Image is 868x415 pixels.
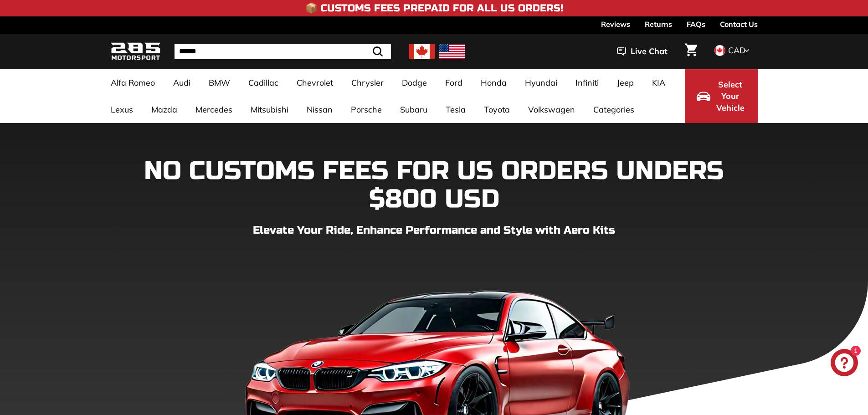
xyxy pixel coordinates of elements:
a: Mazda [142,96,186,123]
a: Toyota [475,96,519,123]
a: Honda [472,69,516,96]
a: Infiniti [566,69,608,96]
a: Ford [436,69,472,96]
a: Returns [645,16,672,32]
a: Alfa Romeo [102,69,164,96]
p: Elevate Your Ride, Enhance Performance and Style with Aero Kits [111,222,758,239]
a: FAQs [687,16,705,32]
a: Contact Us [720,16,758,32]
h1: NO CUSTOMS FEES FOR US ORDERS UNDERS $800 USD [111,157,758,213]
span: Live Chat [631,46,668,57]
a: KIA [643,69,674,96]
a: Lexus [102,96,142,123]
a: Audi [164,69,200,96]
a: Chrysler [342,69,393,96]
a: BMW [200,69,239,96]
a: Categories [584,96,643,123]
a: Chevrolet [288,69,342,96]
span: CAD [728,45,745,56]
a: Porsche [342,96,391,123]
a: Mercedes [186,96,241,123]
button: Live Chat [605,40,679,63]
input: Search [175,44,391,59]
inbox-online-store-chat: Shopify online store chat [828,349,861,379]
a: Tesla [437,96,475,123]
a: Volkswagen [519,96,584,123]
a: Nissan [298,96,342,123]
h4: 📦 Customs Fees Prepaid for All US Orders! [305,3,563,14]
a: Cart [679,36,703,67]
a: Mitsubishi [241,96,298,123]
img: Logo_285_Motorsport_areodynamics_components [111,41,161,62]
a: Jeep [608,69,643,96]
a: Reviews [601,16,630,32]
a: Subaru [391,96,437,123]
a: Dodge [393,69,436,96]
button: Select Your Vehicle [685,69,758,123]
a: Cadillac [239,69,288,96]
span: Select Your Vehicle [715,79,746,114]
a: Hyundai [516,69,566,96]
